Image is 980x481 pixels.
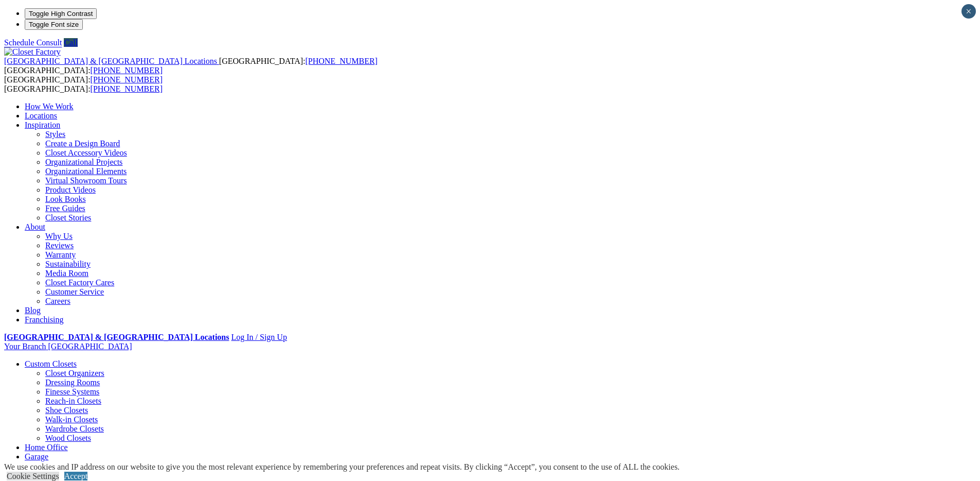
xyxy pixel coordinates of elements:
[45,185,96,194] a: Product Videos
[45,406,88,415] a: Shoe Closets
[45,415,98,424] a: Walk-in Closets
[25,102,74,111] a: How We Work
[64,38,78,47] a: Call
[7,472,59,480] a: Cookie Settings
[45,269,88,278] a: Media Room
[45,148,127,157] a: Closet Accessory Videos
[4,57,217,65] span: [GEOGRAPHIC_DATA] & [GEOGRAPHIC_DATA] Locations
[45,232,73,240] a: Why Us
[45,287,104,296] a: Customer Service
[305,57,377,65] a: [PHONE_NUMBER]
[4,462,680,472] div: We use cookies and IP address on our website to give you the most relevant experience by remember...
[25,315,64,324] a: Franchising
[45,204,85,213] a: Free Guides
[4,342,132,351] a: Your Branch [GEOGRAPHIC_DATA]
[45,158,122,166] a: Organizational Projects
[45,167,127,176] a: Organizational Elements
[45,176,127,185] a: Virtual Showroom Tours
[45,241,74,250] a: Reviews
[45,213,91,222] a: Closet Stories
[45,195,86,203] a: Look Books
[25,443,68,452] a: Home Office
[45,260,91,268] a: Sustainability
[45,139,120,148] a: Create a Design Board
[29,10,93,18] span: Toggle High Contrast
[45,397,101,405] a: Reach-in Closets
[4,38,62,47] a: Schedule Consult
[4,47,61,57] img: Closet Factory
[961,4,976,19] button: Close
[45,297,70,305] a: Careers
[4,57,219,65] a: [GEOGRAPHIC_DATA] & [GEOGRAPHIC_DATA] Locations
[45,250,76,259] a: Warranty
[25,452,48,461] a: Garage
[25,222,45,231] a: About
[25,19,83,30] button: Toggle Font size
[45,387,99,396] a: Finesse Systems
[25,8,97,19] button: Toggle High Contrast
[25,359,77,368] a: Custom Closets
[64,472,87,480] a: Accept
[45,130,65,139] a: Styles
[45,424,104,433] a: Wardrobe Closets
[4,57,378,75] span: [GEOGRAPHIC_DATA]: [GEOGRAPHIC_DATA]:
[231,333,287,341] a: Log In / Sign Up
[91,84,163,93] a: [PHONE_NUMBER]
[91,75,163,84] a: [PHONE_NUMBER]
[4,333,229,341] a: [GEOGRAPHIC_DATA] & [GEOGRAPHIC_DATA] Locations
[91,66,163,75] a: [PHONE_NUMBER]
[25,461,59,470] a: Wall Beds
[4,342,46,351] span: Your Branch
[45,434,91,442] a: Wood Closets
[25,111,57,120] a: Locations
[4,75,163,93] span: [GEOGRAPHIC_DATA]: [GEOGRAPHIC_DATA]:
[48,342,132,351] span: [GEOGRAPHIC_DATA]
[25,306,41,315] a: Blog
[25,121,60,129] a: Inspiration
[45,278,114,287] a: Closet Factory Cares
[29,21,79,28] span: Toggle Font size
[45,369,104,377] a: Closet Organizers
[45,378,100,387] a: Dressing Rooms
